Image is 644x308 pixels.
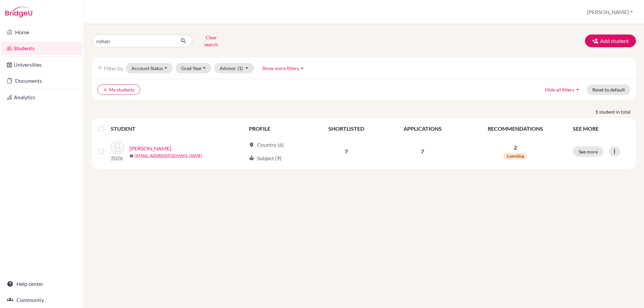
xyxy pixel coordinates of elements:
span: Filter by [104,65,123,71]
th: SHORTLISTED [309,121,383,137]
button: Grad Year [175,63,212,73]
a: Analytics [1,90,82,104]
i: arrow_drop_up [299,65,306,71]
span: student in total [599,108,636,115]
div: Country (6) [249,141,284,149]
button: Show more filtersarrow_drop_up [257,63,311,73]
span: location_on [249,142,254,147]
i: arrow_drop_up [574,86,581,93]
button: clearMy students [97,84,140,95]
span: Show more filters [262,65,299,71]
span: local_library [249,156,254,161]
td: 7 [309,137,383,166]
button: [PERSON_NAME] [584,6,636,18]
span: mail [129,154,133,158]
a: [EMAIL_ADDRESS][DOMAIN_NAME] [135,152,202,159]
input: Find student by name... [92,35,175,47]
p: 2 [466,143,565,151]
i: clear [103,87,108,92]
a: Community [1,293,82,307]
strong: 1 [595,108,599,115]
td: 7 [383,137,462,166]
i: filter_list [97,65,103,71]
p: 2026 [111,154,124,162]
span: (1) [237,65,243,71]
button: Hide all filtersarrow_drop_up [539,84,587,95]
button: Add student [585,35,636,47]
button: Reset to default [587,84,631,95]
a: Universities [1,58,82,71]
a: Students [1,42,82,55]
button: See more [573,146,603,157]
span: 2 pending [504,153,527,160]
a: Help center [1,277,82,291]
img: Parasramka, Rohan [111,141,124,154]
th: STUDENT [111,121,245,137]
span: Hide all filters [545,87,574,93]
th: SEE MORE [569,121,633,137]
th: APPLICATIONS [383,121,462,137]
img: Bridge-U [5,7,32,17]
th: RECOMMENDATIONS [462,121,569,137]
button: Clear search [193,32,230,50]
div: Subject (9) [249,154,281,162]
button: Account Status [126,63,173,73]
a: Home [1,25,82,39]
a: Documents [1,74,82,87]
button: Advisor(1) [214,63,254,73]
a: [PERSON_NAME] [129,144,171,152]
th: PROFILE [245,121,309,137]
